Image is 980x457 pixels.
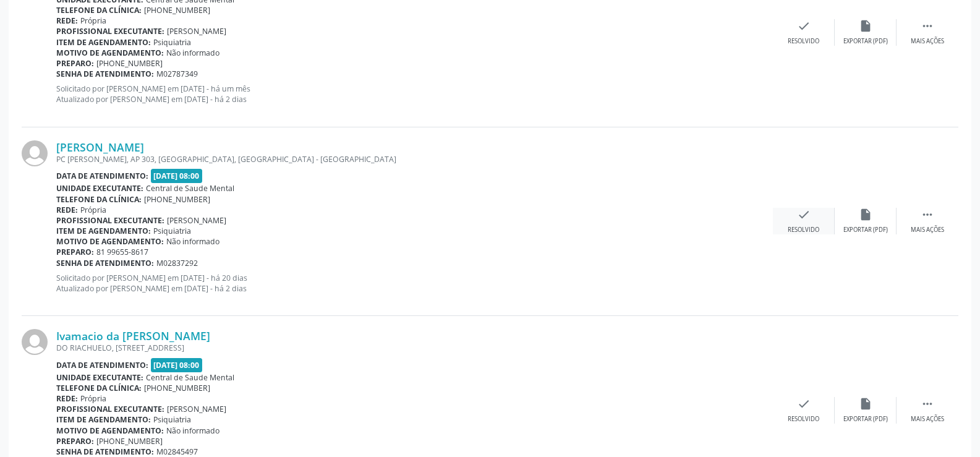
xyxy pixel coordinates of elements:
img: img [22,329,48,355]
b: Data de atendimento: [56,360,148,370]
span: [PERSON_NAME] [167,404,226,414]
b: Senha de atendimento: [56,446,154,457]
b: Rede: [56,205,78,215]
b: Item de agendamento: [56,226,151,236]
span: [PHONE_NUMBER] [96,58,163,69]
b: Telefone da clínica: [56,383,142,393]
i: check [797,397,811,411]
span: [PHONE_NUMBER] [144,5,210,15]
div: Exportar (PDF) [843,226,888,234]
div: PC [PERSON_NAME], AP 303, [GEOGRAPHIC_DATA], [GEOGRAPHIC_DATA] - [GEOGRAPHIC_DATA] [56,154,773,164]
b: Profissional executante: [56,215,164,226]
i:  [921,397,934,411]
span: Psiquiatria [153,226,191,236]
b: Motivo de agendamento: [56,425,164,436]
span: Própria [80,393,106,404]
a: Ivamacio da [PERSON_NAME] [56,329,210,343]
span: [PHONE_NUMBER] [96,436,163,446]
b: Item de agendamento: [56,37,151,48]
div: Mais ações [911,415,944,424]
div: Resolvido [788,37,819,46]
b: Rede: [56,15,78,26]
i: insert_drive_file [859,19,872,33]
span: Central de Saude Mental [146,372,234,383]
span: [PHONE_NUMBER] [144,194,210,205]
span: Psiquiatria [153,37,191,48]
i: check [797,19,811,33]
div: Exportar (PDF) [843,37,888,46]
b: Motivo de agendamento: [56,48,164,58]
p: Solicitado por [PERSON_NAME] em [DATE] - há 20 dias Atualizado por [PERSON_NAME] em [DATE] - há 2... [56,273,773,294]
b: Item de agendamento: [56,414,151,425]
span: Não informado [166,425,219,436]
span: Central de Saude Mental [146,183,234,194]
span: M02787349 [156,69,198,79]
b: Preparo: [56,58,94,69]
span: M02845497 [156,446,198,457]
b: Motivo de agendamento: [56,236,164,247]
b: Senha de atendimento: [56,69,154,79]
i:  [921,208,934,221]
b: Unidade executante: [56,183,143,194]
span: 81 99655-8617 [96,247,148,257]
b: Profissional executante: [56,26,164,36]
b: Preparo: [56,247,94,257]
span: [PERSON_NAME] [167,215,226,226]
a: [PERSON_NAME] [56,140,144,154]
b: Data de atendimento: [56,171,148,181]
b: Unidade executante: [56,372,143,383]
span: Própria [80,205,106,215]
span: [DATE] 08:00 [151,358,203,372]
b: Profissional executante: [56,404,164,414]
div: Exportar (PDF) [843,415,888,424]
span: [PERSON_NAME] [167,26,226,36]
span: [PHONE_NUMBER] [144,383,210,393]
i: insert_drive_file [859,397,872,411]
span: Psiquiatria [153,414,191,425]
i: insert_drive_file [859,208,872,221]
span: [DATE] 08:00 [151,169,203,183]
b: Rede: [56,393,78,404]
div: Resolvido [788,415,819,424]
div: DO RIACHUELO, [STREET_ADDRESS] [56,343,773,353]
p: Solicitado por [PERSON_NAME] em [DATE] - há um mês Atualizado por [PERSON_NAME] em [DATE] - há 2 ... [56,83,773,105]
i:  [921,19,934,33]
div: Resolvido [788,226,819,234]
b: Telefone da clínica: [56,5,142,15]
i: check [797,208,811,221]
img: img [22,140,48,166]
div: Mais ações [911,226,944,234]
div: Mais ações [911,37,944,46]
b: Preparo: [56,436,94,446]
b: Telefone da clínica: [56,194,142,205]
span: Não informado [166,48,219,58]
span: Não informado [166,236,219,247]
span: M02837292 [156,258,198,268]
span: Própria [80,15,106,26]
b: Senha de atendimento: [56,258,154,268]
